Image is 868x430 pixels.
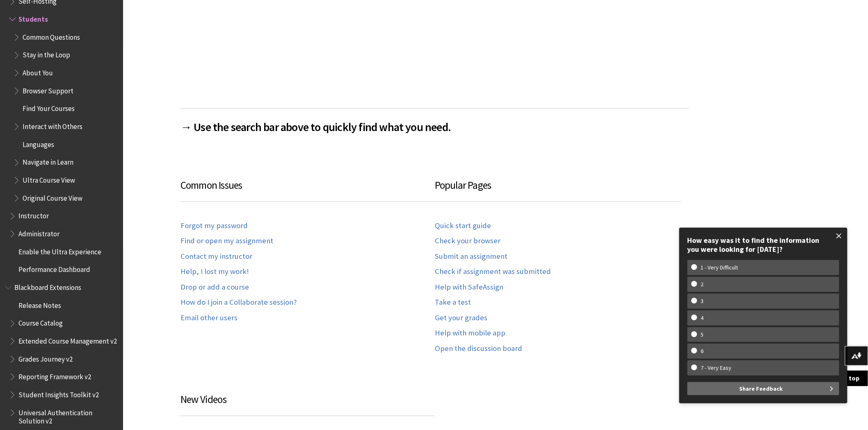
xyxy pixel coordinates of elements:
[180,392,435,416] h3: New Videos
[692,331,713,338] w-span: 5
[23,30,80,41] span: Common Questions
[435,328,505,338] a: Help with mobile app
[23,48,70,59] span: Stay in the Loop
[435,298,471,307] a: Take a test
[23,66,53,77] span: About You
[692,281,713,288] w-span: 2
[23,102,75,113] span: Find Your Courses
[23,84,73,95] span: Browser Support
[180,108,689,136] h2: → Use the search bar above to quickly find what you need.
[692,364,741,371] w-span: 7 - Very Easy
[435,236,500,246] a: Check your browser
[435,267,551,276] a: Check if assignment was submitted
[692,348,713,355] w-span: 6
[692,298,713,305] w-span: 3
[435,283,503,292] a: Help with SafeAssign
[692,264,748,271] w-span: 1 - Very Difficult
[18,406,117,425] span: Universal Authentication Solution v2
[180,236,273,246] a: Find or open my assignment
[18,299,61,310] span: Release Notes
[692,315,713,321] w-span: 4
[435,313,487,323] a: Get your grades
[180,178,435,202] h3: Common Issues
[740,382,783,395] span: Share Feedback
[18,352,73,363] span: Grades Journey v2
[180,267,249,276] a: Help, I lost my work!
[23,120,82,131] span: Interact with Others
[18,209,49,220] span: Instructor
[435,221,491,231] a: Quick start guide
[688,236,839,253] div: How easy was it to find the information you were looking for [DATE]?
[18,317,63,328] span: Course Catalog
[18,227,59,238] span: Administrator
[435,252,507,261] a: Submit an assignment
[14,281,81,292] span: Blackboard Extensions
[18,12,48,23] span: Students
[18,370,91,381] span: Reporting Framework v2
[180,298,297,307] a: How do I join a Collaborate session?
[18,263,90,274] span: Performance Dashboard
[23,173,75,184] span: Ultra Course View
[180,221,248,231] a: Forgot my password
[23,156,73,167] span: Navigate in Learn
[180,283,249,292] a: Drop or add a course
[23,191,82,202] span: Original Course View
[18,334,117,345] span: Extended Course Management v2
[18,245,101,256] span: Enable the Ultra Experience
[435,178,681,202] h3: Popular Pages
[18,388,99,399] span: Student Insights Toolkit v2
[180,252,252,261] a: Contact my instructor
[180,313,238,323] a: Email other users
[435,344,522,353] a: Open the discussion board
[5,281,118,425] nav: Book outline for Blackboard Extensions
[688,382,839,395] button: Share Feedback
[23,138,54,149] span: Languages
